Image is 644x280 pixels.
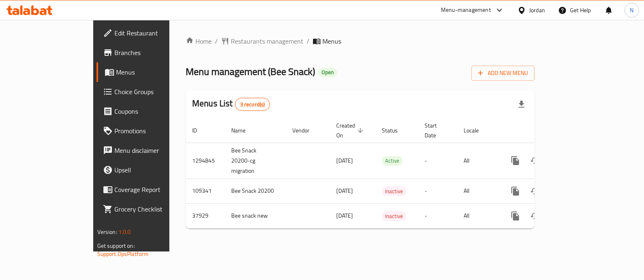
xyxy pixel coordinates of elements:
[478,68,528,78] span: Add New Menu
[630,6,633,15] span: N
[506,181,525,201] button: more
[114,204,194,214] span: Grocery Checklist
[464,126,489,135] span: Locale
[114,146,194,155] span: Menu disclaimer
[97,240,135,251] span: Get support on:
[186,143,225,179] td: 1294845
[457,179,499,203] td: All
[318,68,337,77] div: Open
[97,227,117,237] span: Version:
[215,36,218,46] li: /
[425,121,447,140] span: Start Date
[96,62,201,82] a: Menus
[382,156,403,166] div: Active
[336,210,353,221] span: [DATE]
[186,62,315,81] span: Menu management ( Bee Snack )
[382,126,408,135] span: Status
[96,180,201,199] a: Coverage Report
[192,97,270,111] h2: Menus List
[114,165,194,175] span: Upsell
[382,187,406,196] span: Inactive
[96,23,201,43] a: Edit Restaurant
[96,43,201,62] a: Branches
[382,212,406,221] span: Inactive
[114,48,194,57] span: Branches
[336,121,366,140] span: Created On
[114,126,194,136] span: Promotions
[307,36,309,46] li: /
[235,101,270,108] span: 3 record(s)
[221,36,303,46] a: Restaurants management
[418,203,457,228] td: -
[235,98,270,111] div: Total records count
[97,249,149,259] a: Support.OpsPlatform
[96,82,201,101] a: Choice Groups
[292,126,320,135] span: Vendor
[114,87,194,97] span: Choice Groups
[231,36,303,46] span: Restaurants management
[96,101,201,121] a: Coupons
[192,126,208,135] span: ID
[96,160,201,180] a: Upsell
[418,143,457,179] td: -
[457,203,499,228] td: All
[114,185,194,194] span: Coverage Report
[114,106,194,116] span: Coupons
[441,5,491,15] div: Menu-management
[318,69,337,76] span: Open
[114,28,194,38] span: Edit Restaurant
[186,179,225,203] td: 109341
[525,181,545,201] button: Change Status
[225,143,286,179] td: Bee Snack 20200-cg migration
[231,126,256,135] span: Name
[506,206,525,226] button: more
[186,36,534,46] nav: breadcrumb
[322,36,341,46] span: Menus
[525,206,545,226] button: Change Status
[499,118,590,143] th: Actions
[225,179,286,203] td: Bee Snack 20200
[336,155,353,166] span: [DATE]
[336,185,353,196] span: [DATE]
[418,179,457,203] td: -
[382,156,403,165] span: Active
[525,151,545,170] button: Change Status
[186,203,225,228] td: 37929
[382,186,406,196] div: Inactive
[186,118,590,229] table: enhanced table
[225,203,286,228] td: Bee snack new
[96,199,201,219] a: Grocery Checklist
[118,227,131,237] span: 1.0.0
[457,143,499,179] td: All
[96,121,201,141] a: Promotions
[506,151,525,170] button: more
[96,141,201,160] a: Menu disclaimer
[116,67,194,77] span: Menus
[529,6,545,15] div: Jordan
[471,66,534,81] button: Add New Menu
[512,95,531,114] div: Export file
